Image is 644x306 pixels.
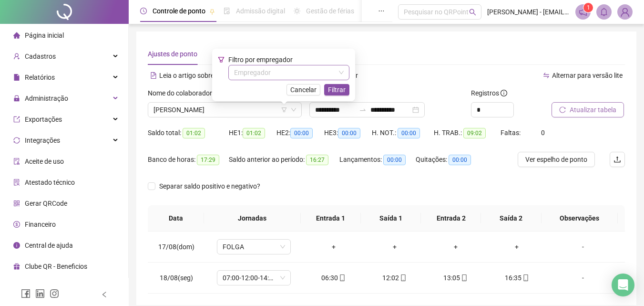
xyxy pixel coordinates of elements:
[224,8,230,14] span: file-done
[204,205,301,232] th: Jornadas
[13,158,20,165] span: audit
[559,106,566,113] span: reload
[399,274,407,281] span: mobile
[301,205,361,232] th: Entrada 1
[600,8,608,16] span: bell
[25,179,75,186] span: Atestado técnico
[583,3,593,12] sup: 1
[487,7,570,17] span: [PERSON_NAME] - [EMAIL_ADDRESS][DOMAIN_NAME]
[324,127,372,138] div: HE 3:
[25,32,64,39] span: Página inicial
[324,84,349,95] button: Filtrar
[148,205,204,232] th: Data
[359,106,367,114] span: to
[25,158,64,165] span: Aceite de uso
[552,102,624,117] button: Atualizar tabela
[612,274,634,296] div: Open Intercom Messenger
[13,200,20,207] span: qrcode
[140,8,147,14] span: clock-circle
[378,8,385,14] span: ellipsis
[13,179,20,186] span: solution
[372,273,418,283] div: 12:02
[160,274,193,282] span: 18/08(seg)
[555,273,611,283] div: -
[525,154,587,165] span: Ver espelho de ponto
[481,205,541,232] th: Saída 2
[183,128,205,138] span: 01:02
[21,289,31,298] span: facebook
[618,5,632,19] img: 67890
[434,127,501,138] div: H. TRAB.:
[449,155,471,165] span: 00:00
[223,240,285,254] span: FOLGA
[229,154,339,165] div: Saldo anterior ao período:
[552,72,623,79] span: Alternar para versão lite
[281,107,287,113] span: filter
[218,56,225,63] span: filter
[13,32,20,39] span: home
[243,128,265,138] span: 01:02
[13,137,20,144] span: sync
[13,242,20,249] span: info-circle
[148,88,218,98] label: Nome do colaborador
[613,156,621,163] span: upload
[290,128,313,138] span: 00:00
[25,116,62,123] span: Exportações
[13,116,20,123] span: export
[228,56,293,63] span: Filtro por empregador
[338,128,360,138] span: 00:00
[25,221,56,228] span: Financeiro
[236,7,285,15] span: Admissão digital
[290,84,317,95] span: Cancelar
[311,273,357,283] div: 06:30
[433,273,479,283] div: 13:05
[372,127,434,138] div: H. NOT.:
[13,53,20,60] span: user-add
[25,53,56,60] span: Cadastros
[433,242,479,252] div: +
[359,106,367,114] span: swap-right
[148,154,229,165] div: Banco de horas:
[338,274,346,281] span: mobile
[501,90,507,96] span: info-circle
[13,74,20,81] span: file
[223,271,285,285] span: 07:00-12:00-14:00-17:00 - ANGELICA
[587,4,590,11] span: 1
[13,263,20,270] span: gift
[306,7,354,15] span: Gestão de férias
[13,95,20,102] span: lock
[361,205,421,232] th: Saída 1
[50,289,59,298] span: instagram
[150,72,157,79] span: file-text
[25,137,60,144] span: Integrações
[542,205,618,232] th: Observações
[383,155,406,165] span: 00:00
[148,50,197,58] span: Ajustes de ponto
[398,128,420,138] span: 00:00
[159,72,237,79] span: Leia o artigo sobre ajustes
[153,7,205,15] span: Controle de ponto
[518,152,595,167] button: Ver espelho de ponto
[25,200,67,207] span: Gerar QRCode
[460,274,468,281] span: mobile
[501,129,522,137] span: Faltas:
[148,127,229,138] div: Saldo total:
[306,155,328,165] span: 16:27
[494,273,540,283] div: 16:35
[153,103,296,117] span: MARLI PEREIRA DE JESUS SILVA
[494,242,540,252] div: +
[276,127,324,138] div: HE 2:
[416,154,482,165] div: Quitações:
[25,95,68,102] span: Administração
[521,274,529,281] span: mobile
[421,205,481,232] th: Entrada 2
[25,242,73,249] span: Central de ajuda
[229,127,276,138] div: HE 1:
[579,8,587,16] span: notification
[338,70,344,75] span: down
[469,9,476,16] span: search
[286,84,320,95] button: Cancelar
[155,181,264,191] span: Separar saldo positivo e negativo?
[328,84,346,95] span: Filtrar
[570,105,616,115] span: Atualizar tabela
